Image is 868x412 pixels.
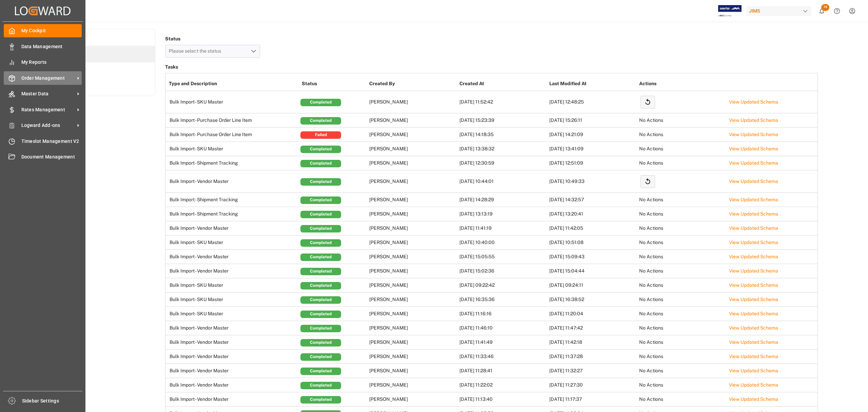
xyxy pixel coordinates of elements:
td: [DATE] 12:48:25 [548,91,637,113]
td: [DATE] 12:51:09 [548,156,637,170]
td: [PERSON_NAME] [368,250,457,264]
td: Bulk Import - Vendor Master [165,250,300,264]
div: Completed [300,282,341,289]
div: Completed [300,160,341,167]
td: [PERSON_NAME] [368,142,457,156]
a: Tasks [31,46,155,62]
td: [PERSON_NAME] [368,113,457,128]
div: Completed [300,117,341,125]
a: Timeslot Management V2 [4,134,82,148]
td: [DATE] 11:42:18 [548,335,637,350]
td: [PERSON_NAME] [368,221,457,236]
td: Bulk Import - Shipment Tracking [165,156,300,170]
a: View Updated Schema [729,117,778,123]
div: Completed [300,353,341,361]
span: No Actions [639,268,663,274]
td: [PERSON_NAME] [368,128,457,142]
span: No Actions [639,132,663,137]
td: Bulk Import - Vendor Master [165,392,300,407]
a: View Updated Schema [729,197,778,202]
a: Document Management [4,150,82,164]
td: Bulk Import - Vendor Master [165,221,300,236]
a: My Cockpit [4,24,82,37]
button: JIMS [746,4,814,17]
td: [DATE] 11:42:05 [548,221,637,236]
td: [DATE] 09:22:42 [458,278,548,293]
a: View Updated Schema [729,339,778,345]
a: View Updated Schema [729,225,778,231]
td: Bulk Import - SKU Master [165,142,300,156]
li: Activity [31,62,155,79]
td: [PERSON_NAME] [368,236,457,250]
span: My Cockpit [21,27,82,34]
td: Bulk Import - Vendor Master [165,335,300,350]
td: [PERSON_NAME] [368,378,457,392]
td: [PERSON_NAME] [368,91,457,113]
td: [DATE] 16:35:36 [458,293,548,307]
td: [PERSON_NAME] [368,264,457,278]
div: Completed [300,368,341,375]
td: Bulk Import - Shipment Tracking [165,193,300,207]
span: Rates Management [21,106,75,113]
span: No Actions [639,211,663,217]
td: [PERSON_NAME] [368,335,457,350]
td: [DATE] 11:13:40 [458,392,548,407]
td: Bulk Import - Purchase Order Line Item [165,128,300,142]
a: View Updated Schema [729,368,778,373]
td: [DATE] 11:22:02 [458,378,548,392]
td: Bulk Import - Vendor Master [165,321,300,335]
a: View Updated Schema [729,325,778,331]
span: No Actions [639,297,663,302]
div: Completed [300,178,341,186]
td: [DATE] 11:52:42 [458,91,548,113]
a: Data Management [4,40,82,53]
span: Please select the status [169,48,224,54]
td: [DATE] 13:41:09 [548,142,637,156]
td: [DATE] 11:41:19 [458,221,548,236]
td: Bulk Import - SKU Master [165,91,300,113]
td: [PERSON_NAME] [368,364,457,378]
td: [DATE] 14:18:35 [458,128,548,142]
div: Completed [300,268,341,275]
span: Order Management [21,75,75,82]
td: [DATE] 14:32:57 [548,193,637,207]
td: [PERSON_NAME] [368,392,457,407]
span: No Actions [639,160,663,166]
span: No Actions [639,117,663,123]
li: My Links [31,79,155,96]
th: Last Modified At [548,77,637,91]
span: No Actions [639,225,663,231]
a: Downloads [31,29,155,46]
td: [PERSON_NAME] [368,193,457,207]
a: View Updated Schema [729,179,778,184]
span: No Actions [639,282,663,288]
a: View Updated Schema [729,282,778,288]
td: [PERSON_NAME] [368,278,457,293]
td: Bulk Import - SKU Master [165,307,300,321]
button: show 78 new notifications [814,3,829,19]
div: Completed [300,225,341,232]
td: [PERSON_NAME] [368,156,457,170]
td: [PERSON_NAME] [368,207,457,221]
div: Completed [300,254,341,261]
div: Completed [300,239,341,247]
td: [DATE] 15:02:36 [458,264,548,278]
span: 78 [821,4,829,11]
td: Bulk Import - SKU Master [165,236,300,250]
div: Failed [300,131,341,139]
td: [DATE] 11:47:42 [548,321,637,335]
td: [DATE] 11:17:37 [548,392,637,407]
span: No Actions [639,325,663,331]
a: View Updated Schema [729,240,778,245]
span: No Actions [639,311,663,316]
a: View Updated Schema [729,297,778,302]
a: My Reports [4,56,82,69]
h3: Tasks [165,62,818,72]
td: [DATE] 11:32:27 [548,364,637,378]
td: [DATE] 09:24:11 [548,278,637,293]
td: [DATE] 15:04:44 [548,264,637,278]
td: Bulk Import - Purchase Order Line Item [165,113,300,128]
td: [PERSON_NAME] [368,293,457,307]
